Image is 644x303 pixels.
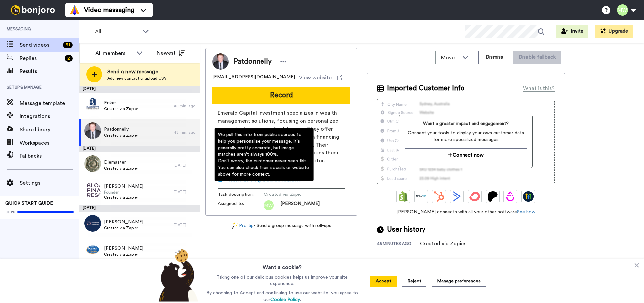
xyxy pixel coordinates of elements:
div: [DATE] [79,205,200,212]
span: Replies [20,54,62,62]
div: [DATE] [79,86,200,93]
p: By choosing to Accept and continuing to use our website, you agree to our . [205,290,360,303]
span: View website [299,74,332,82]
div: We pull this info from public sources to help you personalise your message. It's generally pretty... [218,131,310,178]
a: Pro tip [232,222,254,229]
span: Created via Zapier [104,106,138,111]
a: See how [517,210,535,214]
img: 9fb1b97d-e51d-4ac4-82ce-b3e0a1a13d04.png [84,215,101,232]
span: Send videos [20,41,60,49]
span: Workspaces [20,139,79,147]
span: Add new contact or upload CSV [107,76,167,81]
img: 96b30caf-1d8d-4206-a408-0f00543f7208.jpg [84,122,101,139]
div: 2 [65,55,73,62]
span: [PERSON_NAME] [280,200,320,210]
span: Imported Customer Info [387,83,464,93]
img: Patreon [487,191,498,202]
div: [DATE] [79,146,200,152]
span: Message template [20,99,79,107]
span: Created via Zapier [104,166,138,171]
img: mw.png [264,200,274,210]
a: Cookie Policy [270,297,300,302]
span: [PERSON_NAME] connects with all your other software [377,209,555,215]
img: 51f85d86-b2b4-434e-8ec5-faea2fd7548b.jpg [84,155,101,172]
span: Video messaging [84,5,134,15]
span: Created via Zapier [264,191,327,198]
span: Patdonnelly [234,57,272,66]
div: 48 minutes ago [377,241,420,248]
button: Dismiss [478,51,510,64]
span: Connect your tools to display your own customer data for more specialized messages [405,130,527,143]
img: Hubspot [434,191,444,202]
span: Created via Zapier [104,195,143,200]
img: ConvertKit [469,191,480,202]
button: Upgrade [595,25,633,38]
span: All [95,28,139,36]
img: magic-wand.svg [232,222,238,229]
img: bj-logo-header-white.svg [8,5,58,15]
img: bear-with-cookie.png [153,249,202,302]
div: [DATE] [174,189,197,195]
div: [DATE] [174,222,197,228]
span: Created via Zapier [104,133,138,138]
span: Integrations [20,112,79,120]
span: Share library [20,126,79,134]
span: Want a greater impact and engagement? [405,120,527,127]
div: What is this? [523,84,555,92]
button: Invite [556,25,588,38]
button: Reject [402,276,426,287]
button: Manage preferences [432,276,486,287]
span: QUICK START GUIDE [5,201,53,206]
span: Assigned to: [218,200,264,210]
span: Founder [104,190,143,195]
img: 9ec306a1-9aef-4607-912d-addf3d656829.png [84,96,101,112]
img: GoHighLevel [523,191,534,202]
button: Disable fallback [513,51,561,64]
img: ActiveCampaign [452,191,462,202]
span: Created via Zapier [104,252,143,257]
span: Emerald Capital Investment specializes in wealth management solutions, focusing on personalized s... [218,109,345,165]
span: Results [20,67,79,75]
span: Patdonnelly [104,126,138,133]
span: [EMAIL_ADDRESS][DOMAIN_NAME] [212,74,295,82]
div: 51 [63,42,73,48]
div: 48 min. ago [174,103,197,108]
img: Shopify [398,191,409,202]
h3: Want a cookie? [263,259,302,271]
a: View website [299,74,342,82]
div: All members [95,49,133,57]
span: Send a new message [107,68,167,76]
button: Record [212,87,350,104]
span: [PERSON_NAME] [104,245,143,252]
span: [PERSON_NAME] [104,219,143,225]
span: Created via Zapier [104,225,143,231]
div: Created via Zapier [420,240,466,248]
img: cd0e095f-4b5d-4a0a-af5f-5f81af4ba723.png [84,241,101,258]
span: Task description : [218,191,264,198]
img: Drip [505,191,516,202]
span: Fallbacks [20,152,79,160]
button: Newest [152,46,190,60]
img: Ontraport [416,191,426,202]
div: [DATE] [174,163,197,168]
img: vm-color.svg [69,5,80,15]
img: Image of Patdonnelly [212,53,229,70]
div: 48 min. ago [174,130,197,135]
div: - Send a group message with roll-ups [205,222,357,229]
span: 100% [5,209,16,215]
span: Dlemaster [104,159,138,166]
span: Move [441,54,459,62]
img: f72243ab-9d90-43ec-8a73-0b66cb5fac05.png [84,182,101,198]
button: Connect now [405,148,527,162]
span: [PERSON_NAME] [104,183,143,190]
span: User history [387,225,425,235]
span: Erikas [104,100,138,106]
p: Taking one of our delicious cookies helps us improve your site experience. [205,274,360,287]
button: Accept [370,276,397,287]
span: Settings [20,179,79,187]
